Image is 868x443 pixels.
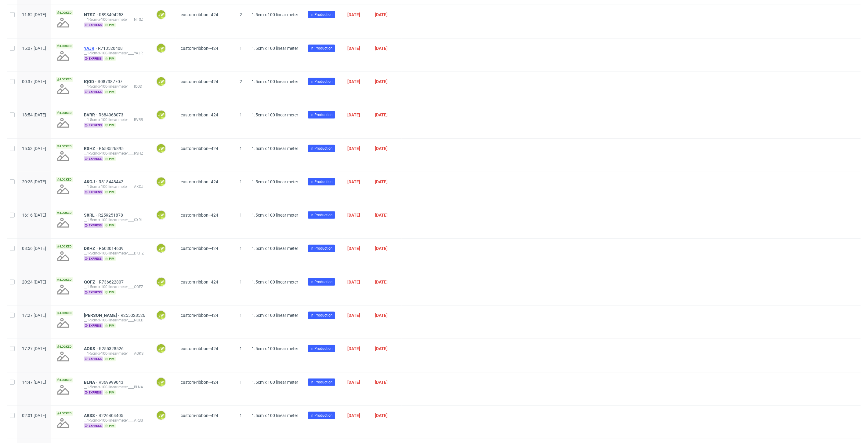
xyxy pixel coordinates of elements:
[181,313,218,318] span: custom-ribbon--424
[98,46,124,51] span: R713520408
[22,380,46,385] span: 14:47 [DATE]
[22,280,46,284] span: 20:24 [DATE]
[56,10,73,15] span: Locked
[181,146,218,151] span: custom-ribbon--424
[22,346,46,351] span: 17:27 [DATE]
[84,56,103,61] span: express
[252,280,298,284] span: 1.5cm x 100 linear meter
[84,79,98,84] a: IQOD
[84,290,103,295] span: express
[157,111,165,119] figcaption: JW
[84,313,121,318] a: [PERSON_NAME]
[104,290,116,295] span: pim
[84,151,146,156] div: __1-5cm-x-100-linear-meter____RSHZ
[252,112,298,117] span: 1.5cm x 100 linear meter
[22,79,46,84] span: 00:37 [DATE]
[84,213,98,218] a: SXRL
[347,179,360,184] span: [DATE]
[104,256,116,261] span: pim
[84,413,99,418] a: ARSS
[240,246,242,251] span: 1
[56,82,71,97] img: no_design.png
[84,351,146,356] div: __1-5cm-x-100-linear-meter____AOKS
[375,146,388,151] span: [DATE]
[84,246,99,251] span: DKHZ
[56,211,73,215] span: Locked
[84,146,99,151] a: RSHZ
[347,12,360,17] span: [DATE]
[375,380,388,385] span: [DATE]
[240,346,242,351] span: 1
[84,323,103,328] span: express
[84,280,99,284] a: QOFZ
[22,246,46,251] span: 08:56 [DATE]
[310,279,333,285] span: In Production
[104,323,116,328] span: pim
[310,379,333,385] span: In Production
[240,12,242,17] span: 2
[347,346,360,351] span: [DATE]
[99,12,125,17] span: R893494253
[22,146,46,151] span: 15:53 [DATE]
[157,278,165,286] figcaption: JW
[252,12,298,17] span: 1.5cm x 100 linear meter
[84,423,103,428] span: express
[56,316,71,330] img: no_design.png
[104,423,116,428] span: pim
[56,277,73,282] span: Locked
[240,46,242,51] span: 1
[99,246,125,251] a: R603014639
[56,15,71,30] img: no_design.png
[375,46,388,51] span: [DATE]
[252,146,298,151] span: 1.5cm x 100 linear meter
[157,77,165,86] figcaption: JW
[84,390,103,395] span: express
[252,179,298,184] span: 1.5cm x 100 linear meter
[84,251,146,256] div: __1-5cm-x-100-linear-meter____DKHZ
[56,249,71,264] img: no_design.png
[157,178,165,186] figcaption: JW
[181,413,218,418] span: custom-ribbon--424
[56,282,71,297] img: no_design.png
[84,223,103,228] span: express
[56,311,73,316] span: Locked
[252,413,298,418] span: 1.5cm x 100 linear meter
[98,213,124,218] span: R259251878
[98,79,124,84] span: R087387707
[56,416,71,430] img: no_design.png
[56,149,71,163] img: no_design.png
[84,184,146,189] div: __1-5cm-x-100-linear-meter____AKOJ
[84,84,146,89] div: __1-5cm-x-100-linear-meter____IQOD
[56,383,71,397] img: no_design.png
[99,346,125,351] a: R255328526
[84,357,103,361] span: express
[99,380,125,385] span: R369999043
[56,111,73,115] span: Locked
[84,318,146,323] div: __1-5cm-x-100-linear-meter____NOLD
[84,12,99,17] a: NTSZ
[375,179,388,184] span: [DATE]
[375,112,388,117] span: [DATE]
[99,280,125,284] a: R736622807
[22,46,46,51] span: 15:07 [DATE]
[104,357,116,361] span: pim
[99,112,125,117] a: R684068073
[84,179,99,184] a: AKOJ
[84,346,99,351] span: AOKS
[240,179,242,184] span: 1
[84,190,103,195] span: express
[99,413,125,418] a: R226404405
[84,256,103,261] span: express
[240,413,242,418] span: 1
[375,346,388,351] span: [DATE]
[157,244,165,253] figcaption: JW
[56,349,71,364] img: no_design.png
[84,218,146,222] div: __1-5cm-x-100-linear-meter____SXRL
